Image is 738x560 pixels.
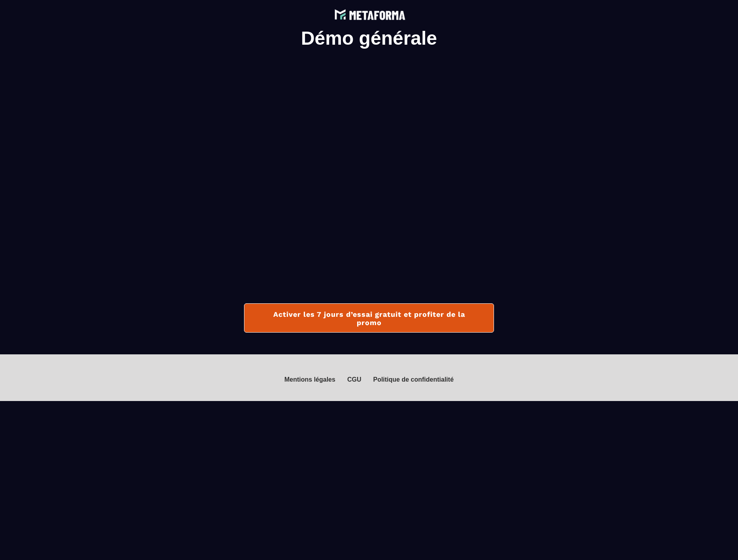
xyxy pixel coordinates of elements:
img: dce72762b8fdcab3cbcc23e8c84d924e_Adobe_Express_-_file_(1).png [332,6,407,22]
div: Mentions légales [284,376,335,383]
p: Démo générale [12,27,726,49]
div: CGU [347,376,361,383]
div: Politique de confidentialité [373,376,454,383]
button: Activer les 7 jours d’essai gratuit et profiter de la promo [244,303,494,333]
